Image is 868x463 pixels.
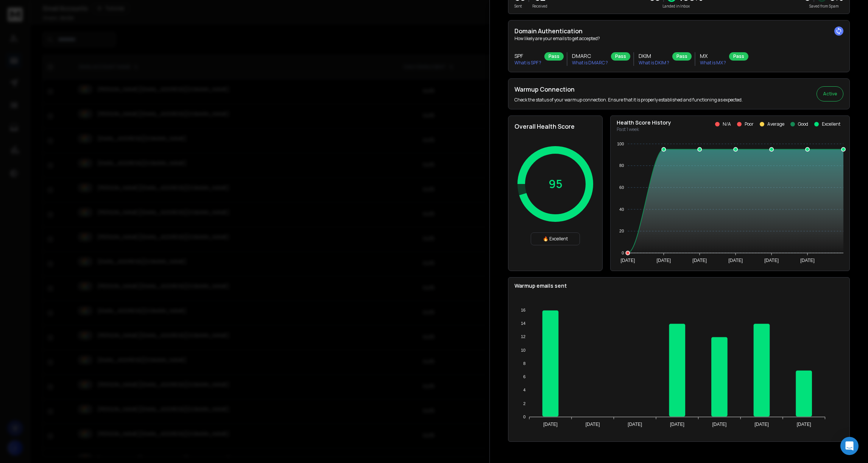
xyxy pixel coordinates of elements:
tspan: [DATE] [797,422,811,427]
p: Saved from Spam [804,3,843,9]
tspan: [DATE] [764,258,779,263]
tspan: 10 [521,348,525,352]
h2: Warmup Connection [514,85,743,94]
tspan: [DATE] [800,258,815,263]
p: Poor [745,121,754,127]
tspan: [DATE] [628,422,642,427]
h3: SPF [514,52,541,60]
tspan: 60 [619,185,624,190]
tspan: 0 [523,415,525,419]
tspan: 0 [622,251,624,255]
h3: MX [700,52,726,60]
p: What is SPF ? [514,60,541,66]
tspan: 80 [619,163,624,168]
p: Average [767,121,784,127]
div: Pass [611,52,630,61]
div: 🔥 Excellent [531,232,580,245]
tspan: 40 [619,207,624,212]
tspan: 6 [523,374,525,379]
tspan: 100 [617,142,624,146]
div: Pass [729,52,748,61]
p: Warmup emails sent [514,282,843,290]
p: Sent [514,3,525,9]
p: Past 1 week [617,126,671,133]
p: What is DMARC ? [572,60,608,66]
tspan: 20 [619,229,624,233]
p: Good [798,121,808,127]
tspan: 8 [523,361,525,366]
tspan: [DATE] [712,422,727,427]
tspan: 16 [521,308,525,312]
div: Open Intercom Messenger [840,437,859,455]
div: Pass [672,52,692,61]
h2: Domain Authentication [514,27,843,36]
h2: Overall Health Score [514,122,596,131]
p: Received [532,3,547,9]
tspan: 14 [521,321,525,326]
p: Excellent [822,121,840,127]
tspan: 4 [523,388,525,392]
p: What is DKIM ? [639,60,669,66]
tspan: [DATE] [620,258,635,263]
p: Check the status of your warmup connection. Ensure that it is properly established and functionin... [514,97,743,103]
div: Pass [544,52,564,61]
tspan: [DATE] [656,258,671,263]
tspan: 12 [521,334,525,339]
tspan: 2 [523,401,525,406]
p: What is MX ? [700,60,726,66]
p: How likely are your emails to get accepted? [514,36,843,42]
tspan: [DATE] [586,422,600,427]
button: Active [817,86,843,101]
tspan: [DATE] [692,258,707,263]
tspan: [DATE] [670,422,684,427]
p: Health Score History [617,119,671,126]
p: 95 [549,177,563,191]
tspan: [DATE] [754,422,769,427]
h3: DMARC [572,52,608,60]
p: Landed in Inbox [649,3,703,9]
tspan: [DATE] [728,258,743,263]
tspan: [DATE] [543,422,558,427]
p: N/A [723,121,731,127]
h3: DKIM [639,52,669,60]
